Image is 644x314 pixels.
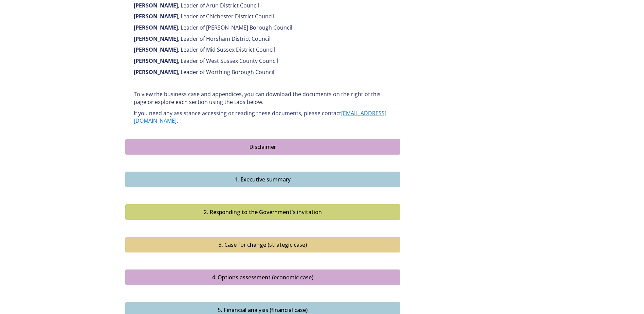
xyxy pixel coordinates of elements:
[125,237,400,252] button: 3. Case for change (strategic case)
[129,143,397,151] div: Disclaimer
[134,90,392,106] p: To view the business case and appendices, you can download the documents on the right of this pag...
[134,13,392,20] p: , Leader of Chichester District Council
[134,2,392,10] p: , Leader of Arun District Council
[134,13,178,20] strong: [PERSON_NAME]
[134,24,178,31] strong: [PERSON_NAME]
[129,208,397,216] div: 2. Responding to the Government's invitation
[134,57,392,65] p: , Leader of West Sussex County Council
[125,269,400,285] button: 4. Options assessment (economic case)
[134,109,392,125] p: If you need any assistance accessing or reading these documents, please contact .
[134,46,178,53] strong: [PERSON_NAME]
[134,57,178,65] strong: [PERSON_NAME]
[125,204,400,220] button: 2. Responding to the Government's invitation
[134,109,386,125] a: [EMAIL_ADDRESS][DOMAIN_NAME]
[125,139,400,155] button: Disclaimer
[134,46,392,54] p: , Leader of Mid Sussex District Council
[129,273,397,281] div: 4. Options assessment (economic case)
[129,175,397,184] div: 1. Executive summary
[134,68,392,76] p: , Leader of Worthing Borough Council
[134,35,178,42] strong: [PERSON_NAME]
[125,172,400,187] button: 1. Executive summary
[134,2,178,9] strong: [PERSON_NAME]
[134,24,392,32] p: , Leader of [PERSON_NAME] Borough Council
[134,35,392,43] p: , Leader of Horsham District Council
[134,68,178,76] strong: [PERSON_NAME]
[129,306,397,314] div: 5. Financial analysis (financial case)
[129,241,397,249] div: 3. Case for change (strategic case)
